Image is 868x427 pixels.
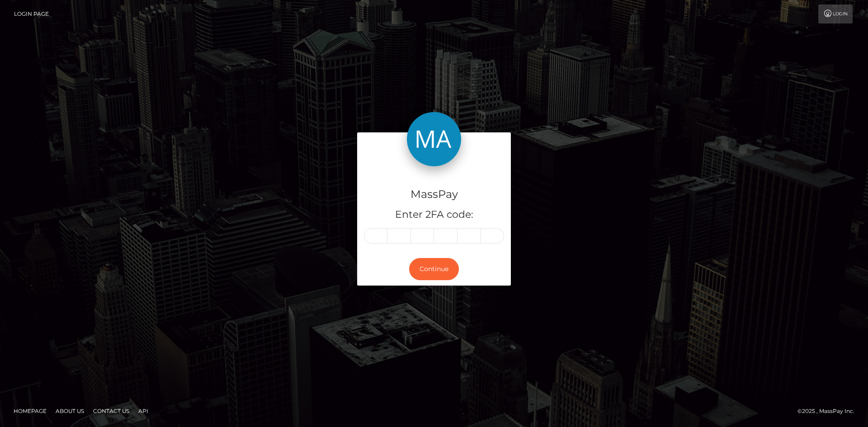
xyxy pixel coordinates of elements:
[14,5,49,23] a: Login Page
[407,112,461,166] img: MassPay
[409,258,459,280] button: Continue
[364,208,504,222] h5: Enter 2FA code:
[10,404,50,418] a: Homepage
[797,406,861,416] div: © 2025 , MassPay Inc.
[52,404,88,418] a: About Us
[135,404,152,418] a: API
[90,404,133,418] a: Contact Us
[364,187,504,202] h4: MassPay
[818,5,853,23] a: Login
